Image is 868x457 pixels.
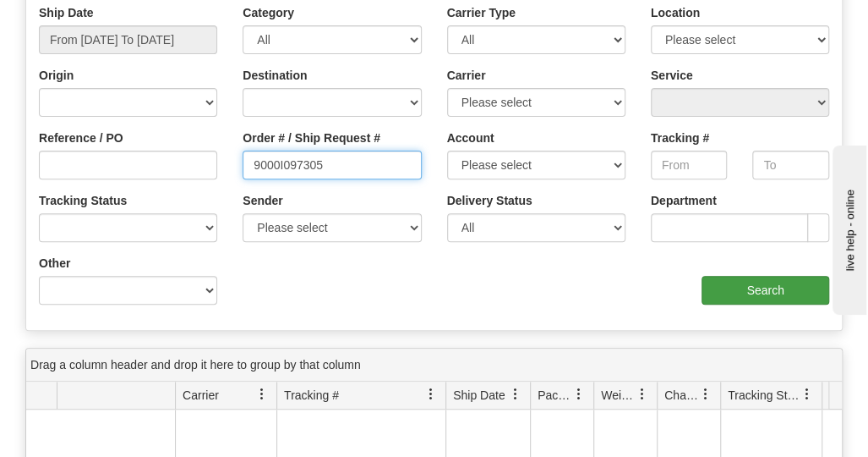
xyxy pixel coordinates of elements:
[628,380,657,409] a: Weight filter column settings
[248,380,276,409] a: Carrier filter column settings
[565,380,593,409] a: Packages filter column settings
[447,129,494,146] label: Account
[284,387,339,404] span: Tracking #
[651,129,709,146] label: Tracking #
[26,349,842,382] div: grid grouping header
[39,129,123,146] label: Reference / PO
[601,387,636,404] span: Weight
[13,14,156,27] div: live help - online
[752,151,829,179] input: To
[829,142,866,315] iframe: chat widget
[39,255,70,272] label: Other
[691,380,720,409] a: Charge filter column settings
[417,380,445,409] a: Tracking # filter column settings
[793,380,822,409] a: Tracking Status filter column settings
[501,380,530,409] a: Ship Date filter column settings
[651,4,700,21] label: Location
[538,387,573,404] span: Packages
[447,4,516,21] label: Carrier Type
[39,67,74,84] label: Origin
[651,67,693,84] label: Service
[651,192,717,209] label: Department
[664,387,700,404] span: Charge
[651,151,728,179] input: From
[39,192,127,209] label: Tracking Status
[243,67,307,84] label: Destination
[447,67,486,84] label: Carrier
[243,192,282,209] label: Sender
[243,4,294,21] label: Category
[453,387,505,404] span: Ship Date
[39,4,94,21] label: Ship Date
[447,192,532,209] label: Delivery Status
[243,129,380,146] label: Order # / Ship Request #
[183,387,219,404] span: Carrier
[701,276,829,305] input: Search
[728,387,801,404] span: Tracking Status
